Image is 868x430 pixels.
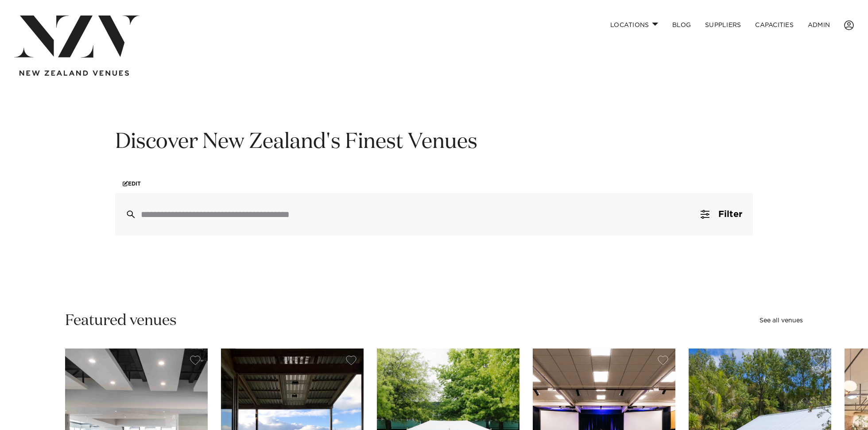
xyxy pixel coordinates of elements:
[115,174,148,193] a: Edit
[748,15,801,35] a: Capacities
[690,193,753,236] button: Filter
[19,70,129,76] img: new-zealand-venues-text.png
[665,15,698,35] a: BLOG
[759,318,803,324] a: See all venues
[115,128,753,156] h1: Discover New Zealand's Finest Venues
[718,210,742,219] span: Filter
[698,15,748,35] a: SUPPLIERS
[14,15,139,58] img: nzv-logo.png
[603,15,665,35] a: Locations
[65,311,177,331] h2: Featured venues
[801,15,837,35] a: ADMIN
